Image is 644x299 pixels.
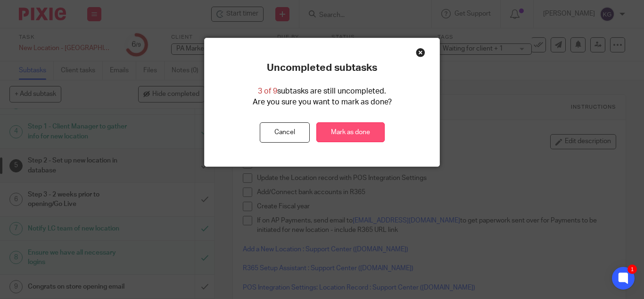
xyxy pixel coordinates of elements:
a: Mark as done [316,122,385,143]
p: Uncompleted subtasks [267,62,377,74]
div: Close this dialog window [416,48,425,57]
div: 1 [627,265,637,274]
p: subtasks are still uncompleted. [258,86,386,97]
button: Cancel [260,122,310,143]
p: Are you sure you want to mark as done? [253,97,392,108]
span: 3 of 9 [258,87,277,95]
